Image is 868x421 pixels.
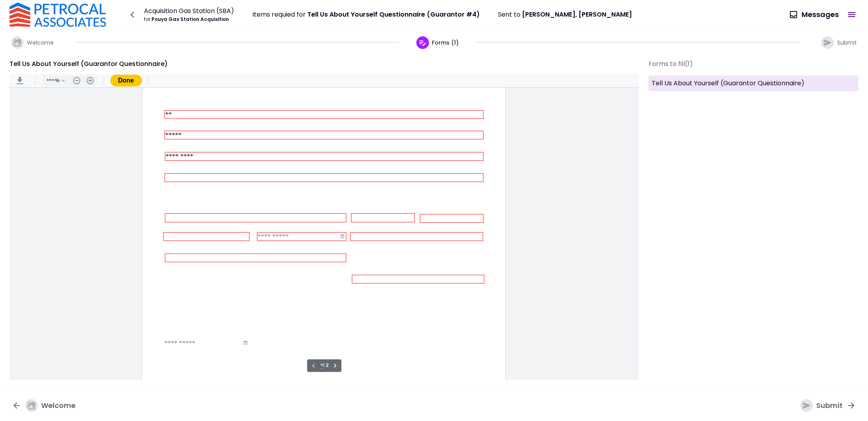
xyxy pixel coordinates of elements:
div: Welcome [25,399,76,412]
img: Logo [9,2,106,27]
span: Submit [837,39,857,47]
span: for [144,16,150,23]
div: Forms to fill ( 1 ) [649,59,859,72]
span: Tell Us About Yourself (Guarantor Questionnaire) [652,79,855,88]
span: Tell Us About Yourself (Guarantor Questionnaire) [9,59,168,69]
div: Items requied for [252,9,480,19]
span: [PERSON_NAME], [PERSON_NAME] [522,10,632,19]
span: Welcome [27,39,54,47]
span: Forms (1) [432,39,459,47]
div: Acquisition Gas Station (SBA) [144,6,234,16]
button: Welcome [5,30,60,55]
button: Submit [794,395,862,416]
button: Submit [815,30,863,55]
div: Tell Us About Yourself (Guarantor Questionnaire) [649,75,859,91]
button: Welcome [6,395,82,416]
span: Tell Us About Yourself Questionnaire (Guarantor #4) [307,10,480,19]
div: Pouya Gas Station Acquisition [144,16,234,23]
button: Forms (1) [414,30,461,55]
div: Submit [800,399,843,412]
button: Messages [784,4,845,25]
div: Sent to [498,9,632,19]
